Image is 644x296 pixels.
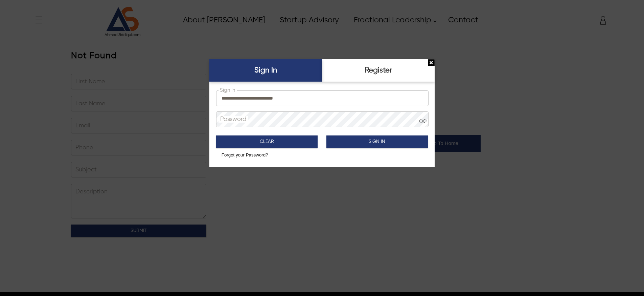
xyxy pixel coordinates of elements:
[216,150,274,160] button: Forgot your Password?
[209,59,322,82] div: Sign In
[428,59,435,66] div: Close Sign Popup
[326,135,428,148] button: Sign In
[322,59,435,82] div: Register
[209,59,435,167] div: SignUp and Register LayOver Opened
[216,135,318,148] button: Clear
